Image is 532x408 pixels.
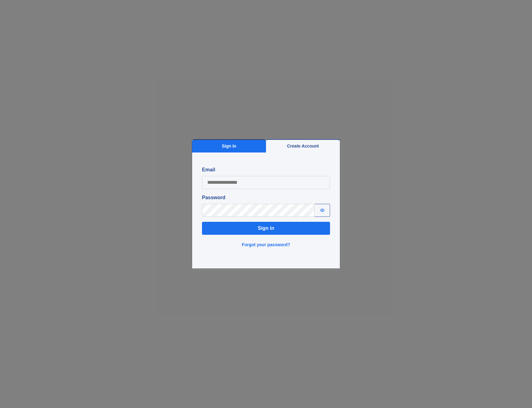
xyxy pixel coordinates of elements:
[202,166,330,174] label: Email
[202,222,330,235] button: Sign in
[315,204,330,217] button: Show password
[238,240,294,250] button: Forgot your password?
[202,194,330,201] label: Password
[266,139,340,152] button: Create Account
[192,139,266,152] button: Sign In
